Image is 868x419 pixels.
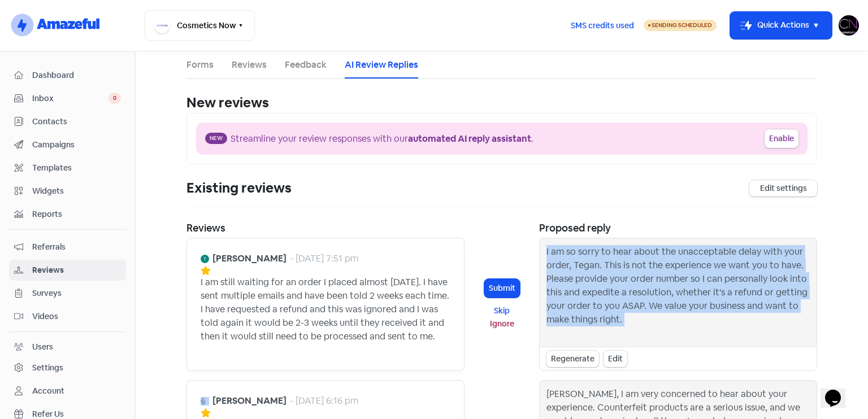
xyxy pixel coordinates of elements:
span: Dashboard [32,69,121,81]
a: Contacts [9,111,126,132]
button: Submit [484,279,520,298]
span: Campaigns [32,139,121,151]
div: New reviews [186,93,817,113]
a: Account [9,381,126,401]
div: Existing reviews [186,178,292,198]
span: New [205,133,227,144]
span: Reviews [32,264,121,276]
span: Sending Scheduled [652,21,712,29]
span: Surveys [32,287,121,299]
a: Campaigns [9,134,126,155]
a: Surveys [9,283,126,304]
a: SMS credits used [561,19,644,30]
span: Widgets [32,185,121,197]
div: Settings [32,362,63,374]
b: [PERSON_NAME] [212,252,287,265]
img: Avatar [201,397,209,405]
a: Reviews [9,260,126,281]
button: Enable [765,129,798,148]
div: Proposed reply [539,220,817,235]
b: [PERSON_NAME] [212,394,287,408]
a: Forms [186,58,214,72]
div: Regenerate [546,351,599,367]
div: Reviews [186,220,465,235]
a: Reports [9,204,126,225]
iframe: chat widget [821,374,857,408]
img: Avatar [201,255,209,263]
div: Account [32,385,64,397]
span: Templates [32,162,121,174]
div: I am still waiting for an order I placed almost [DATE]. I have sent multiple emails and have been... [201,276,450,343]
button: Quick Actions [730,12,832,39]
div: - [DATE] 6:16 pm [290,394,358,408]
div: Users [32,341,53,353]
span: Contacts [32,116,121,128]
a: Sending Scheduled [644,19,717,32]
a: Dashboard [9,65,126,86]
a: Inbox 0 [9,88,126,109]
span: Videos [32,311,121,322]
b: automated AI reply assistant [408,133,531,145]
a: Templates [9,158,126,178]
button: Ignore [484,317,520,330]
span: Inbox [32,93,108,104]
span: Reports [32,208,121,220]
a: AI Review Replies [345,58,418,72]
a: Referrals [9,237,126,257]
span: Referrals [32,241,121,253]
div: I am so sorry to hear about the unacceptable delay with your order, Tegan. This is not the experi... [546,245,810,340]
img: User [839,15,859,36]
a: Videos [9,306,126,327]
div: Edit [604,351,627,367]
a: Widgets [9,181,126,202]
button: Skip [484,304,520,317]
div: Streamline your review responses with our . [231,132,533,146]
a: Reviews [232,58,267,72]
span: SMS credits used [571,20,634,32]
div: - [DATE] 7:51 pm [290,252,358,265]
button: Cosmetics Now [145,10,255,41]
a: Users [9,337,126,357]
a: Edit settings [749,180,817,197]
span: 0 [108,93,121,104]
a: Feedback [285,58,327,72]
a: Settings [9,357,126,378]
